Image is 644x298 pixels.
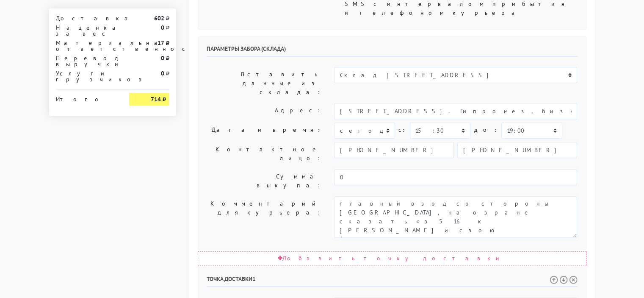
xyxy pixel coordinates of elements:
div: Наценка за вес [50,25,123,36]
div: Итого [56,93,117,102]
label: c: [398,123,406,137]
label: до: [474,123,498,137]
strong: 602 [154,14,164,22]
label: Адрес: [200,103,328,119]
input: Имя [334,142,454,158]
span: 1 [252,275,256,283]
div: Материальная ответственность [50,40,123,52]
strong: 714 [150,95,160,103]
label: Контактное лицо: [200,142,328,166]
h6: Параметры забора (склада) [207,45,578,57]
strong: 0 [160,54,164,62]
textarea: главный взод со стороны [GEOGRAPHIC_DATA], на озране сказать «в 516 к [PERSON_NAME] и свою фамимл... [334,196,577,238]
label: Сумма выкупа: [200,169,328,193]
input: Телефон [457,142,577,158]
strong: 0 [160,24,164,31]
div: Услуги грузчиков [50,70,123,82]
div: Перевод выручки [50,55,123,67]
div: Добавить точку доставки [198,251,586,265]
strong: 0 [160,70,164,77]
label: Вставить данные из склада: [200,67,328,100]
strong: 17 [157,39,164,47]
div: Доставка [50,15,123,21]
label: Дата и время: [200,123,328,139]
label: Комментарий для курьера: [200,196,328,238]
h6: Точка доставки [207,276,578,287]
